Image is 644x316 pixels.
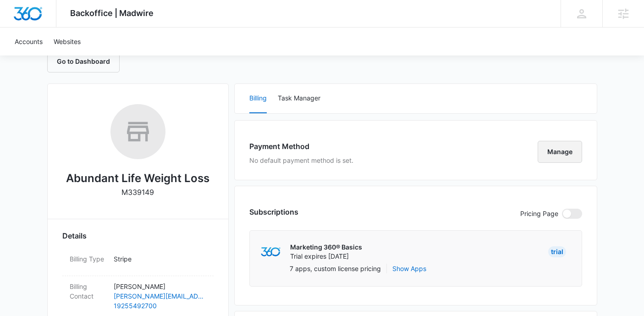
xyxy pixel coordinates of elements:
div: Billing TypeStripe [62,249,214,276]
h3: Payment Method [249,141,353,152]
p: 7 apps, custom license pricing [290,264,381,273]
dt: Billing Contact [70,282,106,301]
span: Details [62,230,87,241]
p: No default payment method is set. [249,155,353,165]
a: [PERSON_NAME][EMAIL_ADDRESS][DOMAIN_NAME] [114,291,206,301]
a: Accounts [9,28,48,55]
button: Show Apps [392,264,426,273]
p: Pricing Page [520,209,558,219]
button: Task Manager [278,84,320,113]
p: M339149 [121,187,154,198]
a: 19255492700 [114,301,206,310]
button: Go to Dashboard [47,50,120,72]
button: Billing [249,84,267,113]
button: Manage [538,141,582,163]
img: marketing360Logo [261,247,281,257]
div: Trial [548,246,566,257]
span: Backoffice | Madwire [70,8,154,18]
p: Stripe [114,254,206,264]
h2: Abundant Life Weight Loss [66,170,209,187]
h3: Subscriptions [249,206,298,217]
dt: Billing Type [70,254,106,264]
p: [PERSON_NAME] [114,282,206,291]
a: Websites [48,28,86,55]
p: Marketing 360® Basics [290,243,362,252]
p: Trial expires [DATE] [290,252,362,261]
